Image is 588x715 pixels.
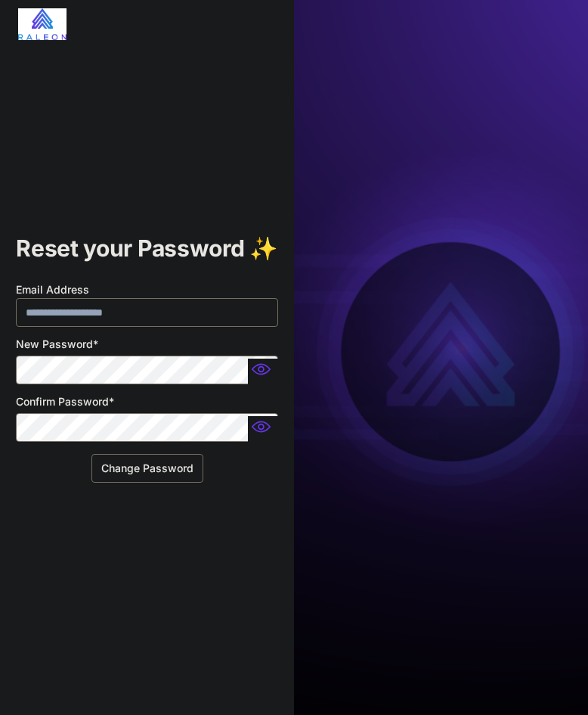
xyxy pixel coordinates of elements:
[16,393,278,410] label: Confirm Password
[18,8,67,40] img: raleon-logo-whitebg.9aac0268.jpg
[16,336,278,353] label: New Password
[248,416,278,446] img: Password hidden
[91,454,203,483] button: Change Password
[16,281,278,298] label: Email Address
[16,233,278,263] h1: Reset your Password ✨
[248,359,278,389] img: Password hidden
